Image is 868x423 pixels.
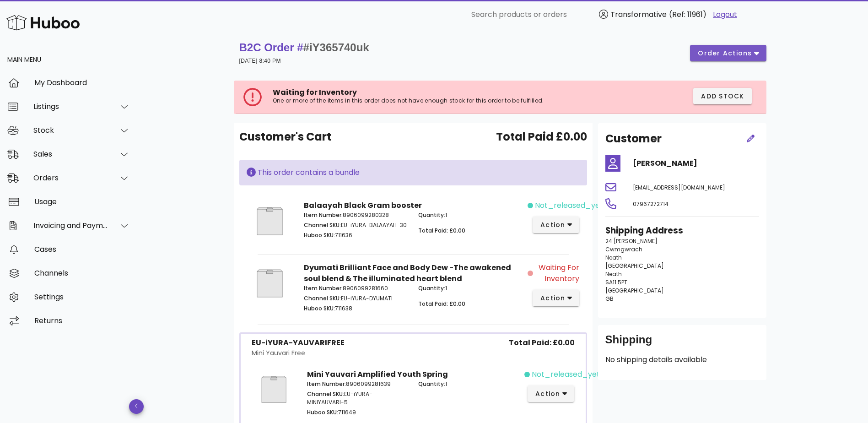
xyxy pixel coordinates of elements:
[418,284,522,293] p: 1
[535,389,561,399] span: action
[693,88,752,104] button: Add Stock
[540,293,566,303] span: action
[239,41,369,54] strong: B2C Order #
[247,262,293,304] img: Product Image
[33,126,108,135] div: Stock
[633,184,725,191] span: [EMAIL_ADDRESS][DOMAIN_NAME]
[34,293,130,301] div: Settings
[304,304,335,312] span: Huboo SKU:
[697,49,752,58] span: order actions
[304,221,341,229] span: Channel SKU:
[307,369,448,380] strong: Mini Yauvari Amplified Youth Spring
[532,369,600,380] span: not_released_yet
[33,102,108,111] div: Listings
[304,262,511,284] strong: Dyumati Brilliant Face and Body Dew -The awakened soul blend & The illuminated heart blend
[307,380,407,388] p: 8906099281639
[605,224,759,237] h3: Shipping Address
[418,211,522,219] p: 1
[304,200,422,211] strong: Balaayah Black Gram booster
[496,129,587,145] span: Total Paid £0.00
[633,200,669,208] span: 07967272714
[528,385,575,402] button: action
[34,78,130,87] div: My Dashboard
[247,200,293,242] img: Product Image
[304,284,343,292] span: Item Number:
[418,380,518,388] p: 1
[273,87,357,98] span: Waiting for Inventory
[605,295,614,303] span: GB
[307,390,344,398] span: Channel SKU:
[509,337,575,348] span: Total Paid: £0.00
[535,262,579,284] span: Waiting for Inventory
[307,380,346,388] span: Item Number:
[304,231,335,239] span: Huboo SKU:
[605,130,662,147] h2: Customer
[418,211,445,219] span: Quantity:
[307,408,338,416] span: Huboo SKU:
[418,227,465,234] span: Total Paid: £0.00
[303,41,369,54] span: #iY365740uk
[669,9,706,20] span: (Ref: 11961)
[605,354,759,365] p: No shipping details available
[252,337,345,348] div: EU-iYURA-YAUVARIFREE
[605,287,664,294] span: [GEOGRAPHIC_DATA]
[633,158,759,169] h4: [PERSON_NAME]
[304,294,341,302] span: Channel SKU:
[418,284,445,292] span: Quantity:
[605,262,664,270] span: [GEOGRAPHIC_DATA]
[304,211,408,219] p: 8906099280328
[304,294,408,303] p: EU-iYURA-DYUMATI
[540,220,566,230] span: action
[33,221,108,230] div: Invoicing and Payments
[247,167,580,178] div: This order contains a bundle
[533,217,580,233] button: action
[273,97,596,104] p: One or more of the items in this order does not have enough stock for this order to be fulfilled.
[33,174,108,182] div: Orders
[605,278,627,286] span: SA11 5PT
[610,9,667,20] span: Transformative
[252,369,297,410] img: Product Image
[605,332,759,354] div: Shipping
[33,150,108,158] div: Sales
[418,380,445,388] span: Quantity:
[418,300,465,308] span: Total Paid: £0.00
[304,231,408,239] p: 711636
[535,200,603,211] span: not_released_yet
[701,92,744,101] span: Add Stock
[304,221,408,229] p: EU-iYURA-BALAAYAH-30
[690,45,766,61] button: order actions
[304,211,343,219] span: Item Number:
[252,348,345,358] div: Mini Yauvari Free
[605,237,658,245] span: 24 [PERSON_NAME]
[239,129,331,145] span: Customer's Cart
[307,408,407,417] p: 711649
[605,254,622,261] span: Neath
[34,269,130,277] div: Channels
[34,316,130,325] div: Returns
[713,9,737,20] a: Logout
[533,290,580,306] button: action
[34,197,130,206] div: Usage
[605,270,622,278] span: Neath
[304,304,408,313] p: 711638
[304,284,408,293] p: 8906099281660
[6,13,80,33] img: Huboo Logo
[239,58,281,64] small: [DATE] 8:40 PM
[605,245,642,253] span: Cwmgwrach
[34,245,130,254] div: Cases
[307,390,407,407] p: EU-iYURA-MINIYAUVARI-5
